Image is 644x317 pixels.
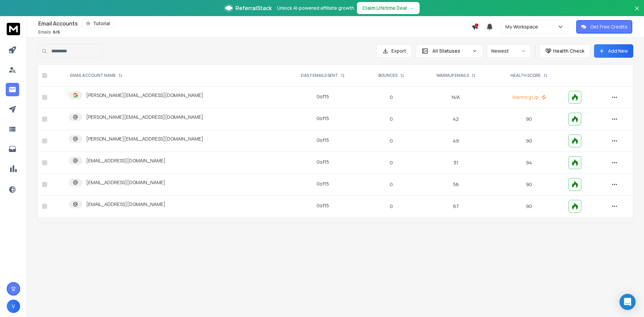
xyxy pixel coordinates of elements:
p: Emails : [38,30,60,35]
button: V [7,300,20,313]
td: 49 [419,130,493,152]
p: All Statuses [432,48,469,54]
p: 0 [368,159,415,166]
p: [PERSON_NAME][EMAIL_ADDRESS][DOMAIN_NAME] [86,136,203,142]
td: 56 [419,174,493,196]
p: 0 [368,138,415,144]
button: Tutorial [82,19,114,28]
span: 6 / 6 [53,29,60,35]
button: Health Check [539,44,590,58]
td: 90 [493,174,565,196]
button: Claim Lifetime Deal→ [357,2,420,14]
p: [PERSON_NAME][EMAIL_ADDRESS][DOMAIN_NAME] [86,92,203,99]
p: 0 [368,181,415,188]
div: 0 of 15 [317,180,329,187]
p: 0 [368,203,415,210]
p: 0 [368,94,415,101]
td: 90 [493,108,565,130]
p: Warming Up [497,94,560,101]
p: HEALTH SCORE [511,73,541,78]
p: My Workspace [505,23,541,30]
div: 0 of 15 [317,159,329,165]
p: [PERSON_NAME][EMAIL_ADDRESS][DOMAIN_NAME] [86,114,203,120]
button: Get Free Credits [576,20,632,34]
div: 0 of 15 [317,93,329,100]
td: 90 [493,196,565,217]
div: 0 of 15 [317,115,329,122]
div: 0 of 15 [317,202,329,209]
p: Get Free Credits [590,23,628,30]
p: BOUNCES [378,73,397,78]
p: [EMAIL_ADDRESS][DOMAIN_NAME] [86,201,165,208]
p: Health Check [553,48,584,54]
p: 0 [368,116,415,122]
td: 31 [419,152,493,174]
span: → [410,5,414,11]
div: Email Accounts [38,19,472,28]
p: [EMAIL_ADDRESS][DOMAIN_NAME] [86,179,165,186]
div: Open Intercom Messenger [620,294,636,310]
button: Export [376,44,412,58]
p: DAILY EMAILS SENT [301,73,338,78]
p: WARMUP EMAILS [436,73,469,78]
div: EMAIL ACCOUNT NAME [70,73,122,78]
p: [EMAIL_ADDRESS][DOMAIN_NAME] [86,157,165,164]
td: N/A [419,87,493,108]
span: ReferralStack [235,4,272,12]
div: 0 of 15 [317,137,329,144]
button: Add New [594,44,633,58]
td: 42 [419,108,493,130]
td: 67 [419,196,493,217]
button: Newest [487,44,531,58]
button: Close banner [633,4,641,20]
td: 94 [493,152,565,174]
td: 90 [493,130,565,152]
p: Unlock AI-powered affiliate growth [277,5,354,11]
